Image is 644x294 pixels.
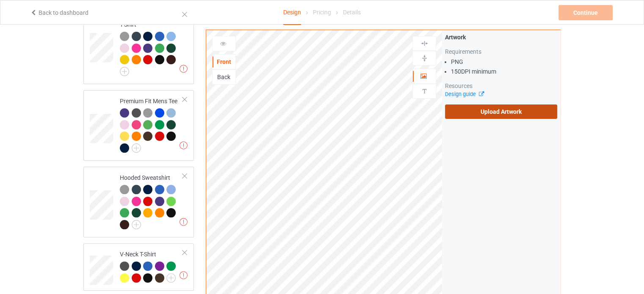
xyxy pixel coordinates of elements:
[83,90,194,161] div: Premium Fit Mens Tee
[120,67,129,76] img: svg+xml;base64,PD94bWwgdmVyc2lvbj0iMS4wIiBlbmNvZGluZz0iVVRGLTgiPz4KPHN2ZyB3aWR0aD0iMjJweCIgaGVpZ2...
[445,104,557,119] label: Upload Artwork
[120,97,183,152] div: Premium Fit Mens Tee
[83,243,194,291] div: V-Neck T-Shirt
[313,0,331,24] div: Pricing
[445,47,557,56] div: Requirements
[83,5,194,84] div: [DEMOGRAPHIC_DATA] T-Shirt
[120,173,183,228] div: Hooded Sweatshirt
[30,9,88,16] a: Back to dashboard
[166,273,176,283] img: svg+xml;base64,PD94bWwgdmVyc2lvbj0iMS4wIiBlbmNvZGluZz0iVVRGLTgiPz4KPHN2ZyB3aWR0aD0iMjJweCIgaGVpZ2...
[120,250,183,282] div: V-Neck T-Shirt
[143,108,152,118] img: heather_texture.png
[180,218,188,226] img: exclamation icon
[132,143,141,153] img: svg+xml;base64,PD94bWwgdmVyc2lvbj0iMS4wIiBlbmNvZGluZz0iVVRGLTgiPz4KPHN2ZyB3aWR0aD0iMjJweCIgaGVpZ2...
[445,82,557,90] div: Resources
[445,33,557,41] div: Artwork
[180,271,188,279] img: exclamation icon
[420,87,428,95] img: svg%3E%0A
[420,54,428,62] img: svg%3E%0A
[451,58,557,66] li: PNG
[213,58,235,66] div: Front
[283,0,301,25] div: Design
[420,39,428,47] img: svg%3E%0A
[451,67,557,76] li: 150 DPI minimum
[213,73,235,81] div: Back
[83,167,194,237] div: Hooded Sweatshirt
[120,12,183,73] div: [DEMOGRAPHIC_DATA] T-Shirt
[132,220,141,229] img: svg+xml;base64,PD94bWwgdmVyc2lvbj0iMS4wIiBlbmNvZGluZz0iVVRGLTgiPz4KPHN2ZyB3aWR0aD0iMjJweCIgaGVpZ2...
[180,141,188,149] img: exclamation icon
[343,0,361,24] div: Details
[445,91,484,97] a: Design guide
[180,65,188,73] img: exclamation icon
